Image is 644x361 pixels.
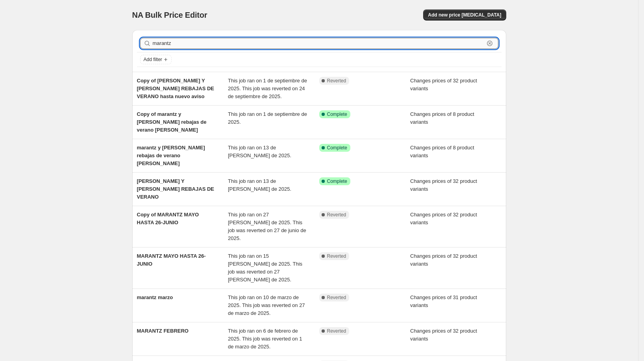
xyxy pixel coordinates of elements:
span: MARANTZ FEBRERO [137,328,189,334]
span: Reverted [327,328,346,334]
span: Reverted [327,212,346,218]
span: Add new price [MEDICAL_DATA] [428,12,501,18]
button: Add new price [MEDICAL_DATA] [423,9,506,20]
span: Complete [327,178,347,184]
span: Complete [327,145,347,151]
span: This job ran on 1 de septiembre de 2025. This job was reverted on 24 de septiembre de 2025. [228,78,307,99]
span: Changes prices of 32 product variants [410,78,477,91]
span: This job ran on 13 de [PERSON_NAME] de 2025. [228,145,291,158]
span: Complete [327,111,347,117]
span: This job ran on 13 de [PERSON_NAME] de 2025. [228,178,291,192]
span: marantz marzo [137,294,173,300]
span: This job ran on 1 de septiembre de 2025. [228,111,307,125]
span: Copy of marantz y [PERSON_NAME] rebajas de verano [PERSON_NAME] [137,111,207,133]
span: Copy of [PERSON_NAME] Y [PERSON_NAME] REBAJAS DE VERANO hasta nuevo aviso [137,78,214,99]
span: Copy of MARANTZ MAYO HASTA 26-JUNIO [137,212,199,225]
span: Reverted [327,253,346,259]
span: NA Bulk Price Editor [132,11,207,19]
span: Changes prices of 8 product variants [410,145,474,158]
span: MARANTZ MAYO HASTA 26-JUNIO [137,253,206,267]
span: Changes prices of 32 product variants [410,178,477,192]
button: Clear [486,39,494,47]
span: Reverted [327,294,346,301]
span: [PERSON_NAME] Y [PERSON_NAME] REBAJAS DE VERANO [137,178,214,200]
span: marantz y [PERSON_NAME] rebajas de verano [PERSON_NAME] [137,145,205,166]
span: This job ran on 15 [PERSON_NAME] de 2025. This job was reverted on 27 [PERSON_NAME] de 2025. [228,253,302,283]
span: Reverted [327,78,346,84]
span: Changes prices of 32 product variants [410,328,477,342]
span: This job ran on 6 de febrero de 2025. This job was reverted on 1 de marzo de 2025. [228,328,302,350]
span: Add filter [144,56,162,63]
span: Changes prices of 32 product variants [410,253,477,267]
span: This job ran on 10 de marzo de 2025. This job was reverted on 27 de marzo de 2025. [228,294,305,316]
button: Add filter [140,55,172,64]
span: This job ran on 27 [PERSON_NAME] de 2025. This job was reverted on 27 de junio de 2025. [228,212,306,241]
span: Changes prices of 31 product variants [410,294,477,308]
span: Changes prices of 32 product variants [410,212,477,225]
span: Changes prices of 8 product variants [410,111,474,125]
